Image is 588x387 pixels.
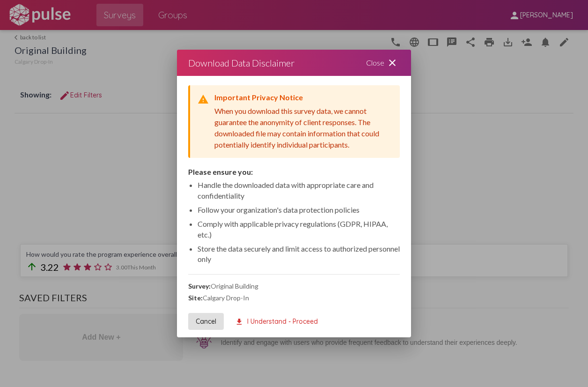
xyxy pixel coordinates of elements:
mat-icon: warning [198,94,209,105]
div: Please ensure you: [188,167,400,176]
strong: Survey: [188,282,211,290]
span: I Understand - Proceed [235,317,318,326]
div: Download Data Disclaimer [188,55,294,70]
mat-icon: close [387,57,398,68]
li: Follow your organization's data protection policies [198,205,400,215]
li: Comply with applicable privacy regulations (GDPR, HIPAA, etc.) [198,219,400,240]
div: When you download this survey data, we cannot guarantee the anonymity of client responses. The do... [214,105,392,150]
div: Important Privacy Notice [214,93,392,102]
li: Store the data securely and limit access to authorized personnel only [198,244,400,265]
mat-icon: download [235,318,243,326]
div: Original Building [188,282,400,290]
button: I Understand - Proceed [228,313,325,330]
div: Close [355,50,411,76]
li: Handle the downloaded data with appropriate care and confidentiality [198,180,400,201]
button: Cancel [188,313,224,330]
strong: Site: [188,294,203,302]
span: Cancel [196,317,216,326]
div: Calgary Drop-In [188,294,400,302]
